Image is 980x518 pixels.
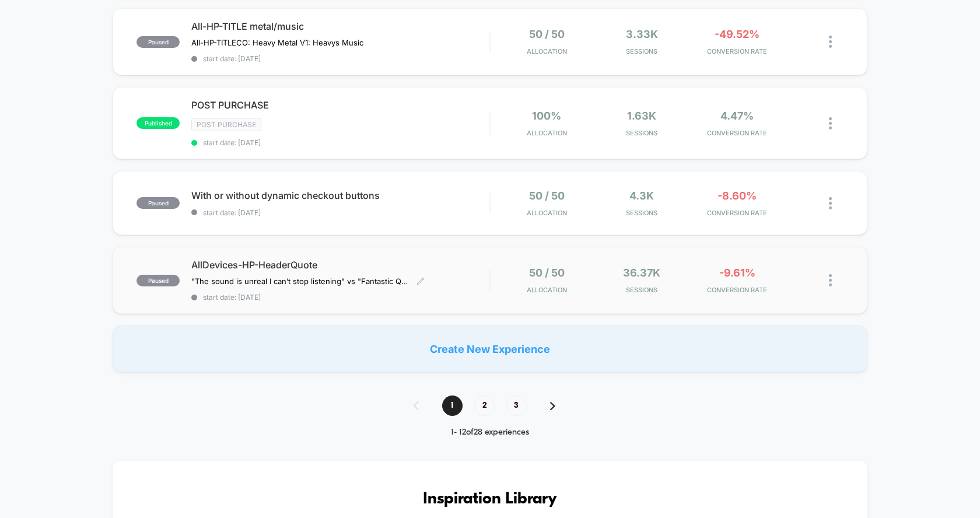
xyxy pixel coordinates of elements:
span: -49.52% [715,28,759,40]
span: -8.60% [717,190,757,202]
span: All-HP-TITLECO: Heavy Metal V1: Heavys Music [191,38,363,47]
span: Sessions [597,129,687,137]
span: "The sound is unreal I can’t stop listening" vs "Fantastic Quality I’ve never heard music like th... [191,276,408,286]
span: start date: [DATE] [191,54,489,63]
img: pagination forward [550,402,555,410]
span: CONVERSION RATE [692,129,782,137]
span: Sessions [597,47,687,55]
span: CONVERSION RATE [692,209,782,217]
span: 2 [474,395,495,416]
img: close [829,36,832,48]
span: 1.63k [627,110,656,122]
div: Create New Experience [113,325,867,372]
span: 100% [532,110,561,122]
span: -9.61% [719,267,755,279]
span: paused [136,197,180,209]
span: start date: [DATE] [191,293,489,302]
div: 1 - 12 of 28 experiences [402,428,579,437]
span: paused [136,36,180,48]
span: With or without dynamic checkout buttons [191,190,489,201]
span: Allocation [527,129,567,137]
span: POST PURCHASE [191,99,489,111]
h3: Inspiration Library [148,490,832,509]
span: Allocation [527,286,567,294]
span: start date: [DATE] [191,138,489,147]
span: paused [136,275,180,286]
span: 4.47% [720,110,754,122]
span: Allocation [527,209,567,217]
span: CONVERSION RATE [692,286,782,294]
span: Allocation [527,47,567,55]
span: 1 [442,395,463,416]
span: Sessions [597,286,687,294]
span: 4.3k [629,190,654,202]
span: 3 [506,395,527,416]
span: start date: [DATE] [191,208,489,217]
span: Post Purchase [191,118,261,131]
span: CONVERSION RATE [692,47,782,55]
span: AllDevices-HP-HeaderQuote [191,259,489,271]
span: published [136,117,180,129]
span: 36.37k [623,267,660,279]
span: All-HP-TITLE metal/music [191,20,489,32]
span: 50 / 50 [529,267,565,279]
img: close [829,197,832,209]
img: close [829,274,832,286]
span: 50 / 50 [529,28,565,40]
span: 3.33k [626,28,658,40]
span: 50 / 50 [529,190,565,202]
span: Sessions [597,209,687,217]
img: close [829,117,832,129]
